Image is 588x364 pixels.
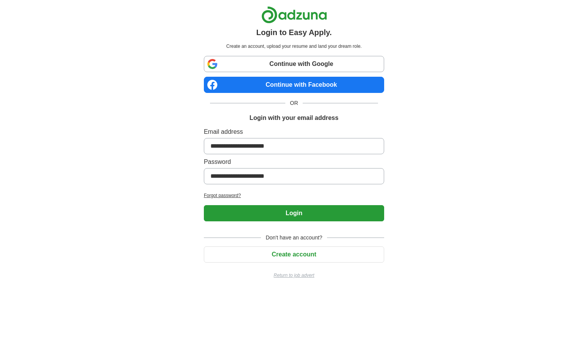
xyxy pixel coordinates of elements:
label: Email address [204,127,384,136]
a: Return to job advert [204,272,384,279]
a: Continue with Facebook [204,77,384,93]
a: Forgot password? [204,192,384,199]
button: Create account [204,246,384,263]
p: Create an account, upload your resume and land your dream role. [205,43,383,50]
a: Create account [204,251,384,258]
h1: Login to Easy Apply. [256,27,332,38]
span: OR [285,99,303,107]
img: Adzuna logo [261,6,327,24]
span: Don't have an account? [261,234,327,242]
button: Login [204,205,384,221]
a: Continue with Google [204,56,384,72]
h1: Login with your email address [249,113,338,123]
label: Password [204,157,384,167]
